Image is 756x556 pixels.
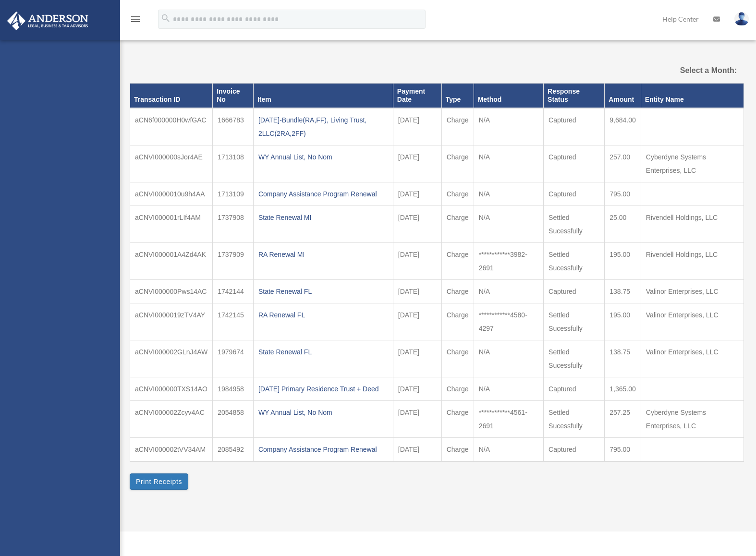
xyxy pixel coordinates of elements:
td: [DATE] [393,280,441,303]
td: Charge [441,145,474,182]
td: Settled Sucessfully [544,401,605,438]
a: menu [130,17,141,25]
td: N/A [474,438,543,462]
td: N/A [474,206,543,243]
th: Entity Name [641,84,744,108]
i: menu [130,13,141,25]
td: 257.25 [605,401,641,438]
td: Charge [441,108,474,145]
td: 1666783 [213,108,254,145]
td: 1713108 [213,145,254,182]
th: Payment Date [393,84,441,108]
div: Company Assistance Program Renewal [258,443,388,456]
td: Settled Sucessfully [544,243,605,280]
td: 1984958 [213,377,254,401]
td: 138.75 [605,280,641,303]
div: State Renewal MI [258,211,388,224]
td: Charge [441,243,474,280]
td: [DATE] [393,377,441,401]
div: Company Assistance Program Renewal [258,187,388,201]
div: RA Renewal MI [258,248,388,261]
td: Captured [544,182,605,206]
td: Charge [441,401,474,438]
div: RA Renewal FL [258,308,388,322]
td: N/A [474,340,543,377]
td: 1742145 [213,303,254,340]
td: 795.00 [605,182,641,206]
td: aCNVI000002tVV34AM [130,438,213,462]
div: State Renewal FL [258,345,388,359]
td: Captured [544,377,605,401]
td: Charge [441,280,474,303]
td: [DATE] [393,401,441,438]
td: Valinor Enterprises, LLC [641,340,744,377]
td: 257.00 [605,145,641,182]
td: aCNVI000001A4Zd4AK [130,243,213,280]
td: 795.00 [605,438,641,462]
td: Charge [441,377,474,401]
td: 195.00 [605,243,641,280]
td: N/A [474,182,543,206]
td: N/A [474,377,543,401]
td: aCNVI000000sJor4AE [130,145,213,182]
div: [DATE]-Bundle(RA,FF), Living Trust, 2LLC(2RA,2FF) [258,113,388,140]
td: Captured [544,280,605,303]
td: aCNVI0000010u9h4AA [130,182,213,206]
td: 1979674 [213,340,254,377]
td: 1,365.00 [605,377,641,401]
td: Captured [544,145,605,182]
td: 25.00 [605,206,641,243]
td: Charge [441,438,474,462]
td: [DATE] [393,206,441,243]
td: 2085492 [213,438,254,462]
td: Cyberdyne Systems Enterprises, LLC [641,145,744,182]
td: N/A [474,145,543,182]
td: [DATE] [393,243,441,280]
td: aCNVI0000019zTV4AY [130,303,213,340]
th: Type [441,84,474,108]
td: Rivendell Holdings, LLC [641,206,744,243]
td: [DATE] [393,182,441,206]
td: Charge [441,182,474,206]
td: Settled Sucessfully [544,303,605,340]
div: WY Annual List, No Nom [258,406,388,419]
td: aCN6f000000H0wfGAC [130,108,213,145]
td: 138.75 [605,340,641,377]
th: Item [253,84,393,108]
i: search [160,13,171,24]
th: Transaction ID [130,84,213,108]
td: [DATE] [393,303,441,340]
td: Rivendell Holdings, LLC [641,243,744,280]
div: [DATE] Primary Residence Trust + Deed [258,382,388,396]
td: Charge [441,303,474,340]
td: Valinor Enterprises, LLC [641,303,744,340]
td: aCNVI000000Pws14AC [130,280,213,303]
td: N/A [474,280,543,303]
div: State Renewal FL [258,285,388,298]
td: 1713109 [213,182,254,206]
td: 1742144 [213,280,254,303]
th: Invoice No [213,84,254,108]
td: Valinor Enterprises, LLC [641,280,744,303]
td: 9,684.00 [605,108,641,145]
th: Amount [605,84,641,108]
td: [DATE] [393,438,441,462]
td: Charge [441,340,474,377]
td: [DATE] [393,340,441,377]
th: Method [474,84,543,108]
td: [DATE] [393,145,441,182]
button: Print Receipts [130,473,188,490]
td: aCNVI000000TXS14AO [130,377,213,401]
td: [DATE] [393,108,441,145]
th: Response Status [544,84,605,108]
td: Cyberdyne Systems Enterprises, LLC [641,401,744,438]
td: aCNVI000002Zcyv4AC [130,401,213,438]
label: Select a Month: [649,64,737,77]
td: Settled Sucessfully [544,340,605,377]
td: Settled Sucessfully [544,206,605,243]
td: Captured [544,438,605,462]
td: 1737908 [213,206,254,243]
td: Charge [441,206,474,243]
td: aCNVI000002GLnJ4AW [130,340,213,377]
img: Anderson Advisors Platinum Portal [4,12,91,30]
